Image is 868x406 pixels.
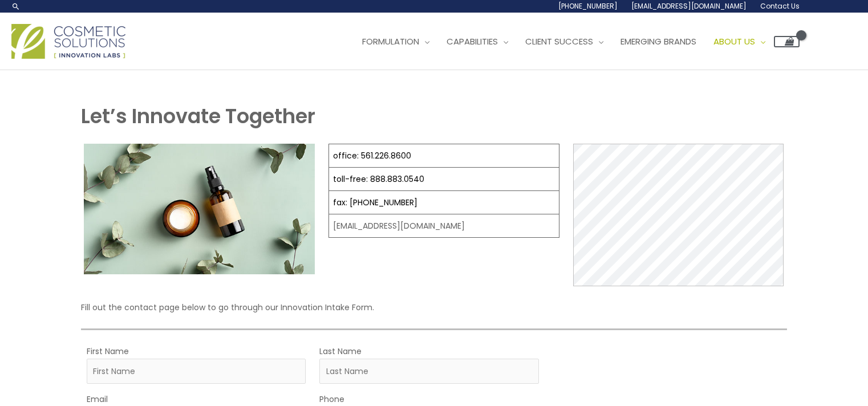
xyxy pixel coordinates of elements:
span: Formulation [362,35,419,47]
a: Formulation [354,25,438,59]
span: Contact Us [760,1,800,11]
span: [PHONE_NUMBER] [558,1,618,11]
img: Cosmetic Solutions Logo [11,24,125,59]
nav: Site Navigation [345,25,800,59]
img: Contact page image for private label skincare manufacturer Cosmetic solutions shows a skin care b... [84,144,315,274]
span: [EMAIL_ADDRESS][DOMAIN_NAME] [631,1,747,11]
a: View Shopping Cart, empty [774,36,800,47]
a: Emerging Brands [612,25,705,59]
input: First Name [87,359,306,384]
label: Last Name [319,344,362,359]
span: Capabilities [447,35,498,47]
a: toll-free: 888.883.0540 [333,173,424,185]
span: Emerging Brands [620,35,696,47]
td: [EMAIL_ADDRESS][DOMAIN_NAME] [329,214,559,238]
span: About Us [713,35,755,47]
a: fax: [PHONE_NUMBER] [333,197,417,208]
a: Search icon link [11,2,21,11]
strong: Let’s Innovate Together [81,102,315,130]
a: office: 561.226.8600 [333,150,411,161]
input: Last Name [319,359,538,384]
p: Fill out the contact page below to go through our Innovation Intake Form. [81,300,787,315]
a: Capabilities [438,25,517,59]
label: First Name [87,344,129,359]
span: Client Success [525,35,593,47]
a: About Us [705,25,774,59]
a: Client Success [517,25,612,59]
